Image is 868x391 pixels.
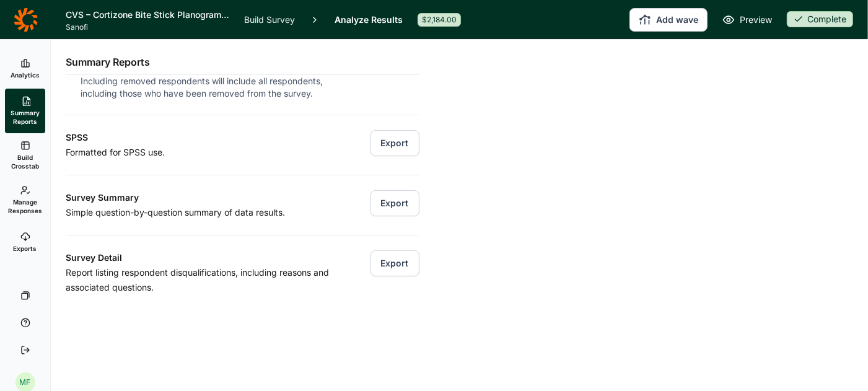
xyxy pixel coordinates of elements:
a: Analytics [5,49,45,89]
span: Exports [14,244,37,253]
div: $2,184.00 [418,13,461,27]
p: Formatted for SPSS use. [66,145,343,160]
div: Including removed respondents will include all respondents, including those who have been removed... [81,75,328,100]
a: Preview [722,12,772,27]
button: Export [370,250,419,276]
p: Simple question-by-question summary of data results. [66,205,343,220]
a: Exports [5,222,45,262]
a: Summary Reports [5,89,45,133]
p: Report listing respondent disqualifications, including reasons and associated questions. [66,265,343,295]
span: Summary Reports [10,108,40,126]
button: Complete [787,11,853,29]
button: Export [370,130,419,156]
h3: SPSS [66,130,343,145]
a: Build Crosstab [5,133,45,178]
span: Preview [740,12,772,27]
a: Manage Responses [5,178,45,222]
button: Add wave [629,8,708,32]
div: Complete [787,11,853,27]
h2: Summary Reports [66,55,150,69]
h1: CVS – Cortizone Bite Stick Planogram Location [66,7,229,22]
span: Build Crosstab [10,153,40,170]
span: Manage Responses [8,198,42,215]
span: Sanofi [66,22,229,32]
h3: Survey Detail [66,250,343,265]
span: Analytics [11,71,40,79]
button: Export [370,190,419,216]
h3: Survey Summary [66,190,343,205]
